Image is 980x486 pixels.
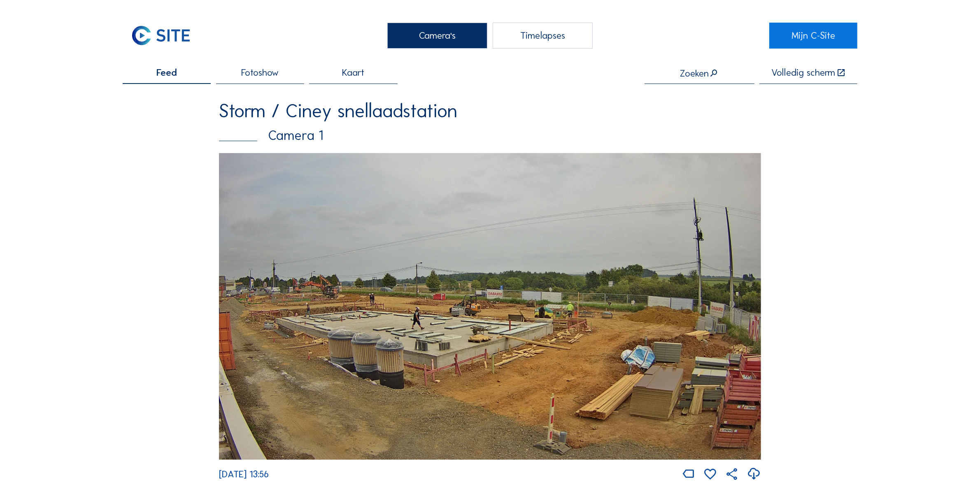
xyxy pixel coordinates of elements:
[219,153,761,460] img: Image
[123,23,211,49] a: C-SITE Logo
[241,68,279,77] span: Fotoshow
[493,23,593,49] div: Timelapses
[123,23,200,49] img: C-SITE Logo
[771,68,835,78] div: Volledig scherm
[387,23,487,49] div: Camera's
[219,468,269,480] span: [DATE] 13:56
[219,129,761,142] div: Camera 1
[219,101,761,120] div: Storm / Ciney snellaadstation
[156,68,177,77] span: Feed
[342,68,365,77] span: Kaart
[769,23,857,49] a: Mijn C-Site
